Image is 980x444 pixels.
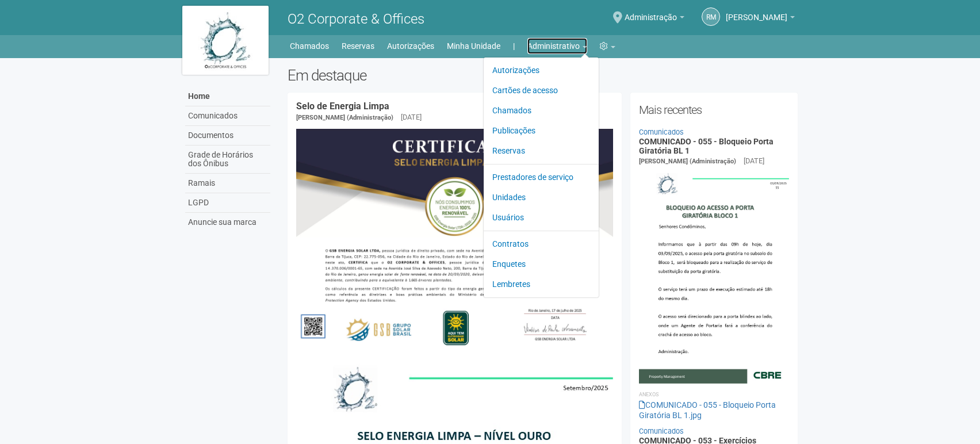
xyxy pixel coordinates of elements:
[639,389,789,400] li: Anexos
[625,14,684,24] a: Administração
[600,38,615,54] a: Configurações
[492,234,590,254] a: Contratos
[492,101,590,121] a: Chamados
[288,67,798,84] h2: Em destaque
[639,167,789,383] img: COMUNICADO%20-%20055%20-%20Bloqueio%20Porta%20Girat%C3%B3ria%20BL%201.jpg
[185,213,270,232] a: Anuncie sua marca
[296,129,613,353] img: COMUNICADO%20-%20054%20-%20Selo%20de%20Energia%20Limpa%20-%20P%C3%A1g.%202.jpg
[185,87,270,106] a: Home
[185,193,270,213] a: LGPD
[639,101,789,118] h2: Mais recentes
[492,187,590,208] a: Unidades
[639,137,774,155] a: COMUNICADO - 055 - Bloqueio Porta Giratória BL 1
[296,101,389,112] a: Selo de Energia Limpa
[492,254,590,274] a: Enquetes
[185,146,270,174] a: Grade de Horários dos Ônibus
[492,60,590,81] a: Autorizações
[744,156,764,166] div: [DATE]
[185,174,270,193] a: Ramais
[492,81,590,101] a: Cartões de acesso
[639,158,736,165] span: [PERSON_NAME] (Administração)
[185,106,270,126] a: Comunicados
[185,126,270,146] a: Documentos
[401,112,422,123] div: [DATE]
[492,141,590,161] a: Reservas
[625,2,677,22] span: Administração
[726,2,787,22] span: Rogério Machado
[492,208,590,228] a: Usuários
[702,7,720,26] a: RM
[288,11,424,27] span: O2 Corporate & Offices
[290,38,329,54] a: Chamados
[513,38,515,54] a: |
[527,38,587,54] a: Administrativo
[447,38,500,54] a: Minha Unidade
[492,121,590,141] a: Publicações
[639,128,684,136] a: Comunicados
[342,38,374,54] a: Reservas
[492,167,590,187] a: Prestadores de serviço
[726,14,795,24] a: [PERSON_NAME]
[387,38,434,54] a: Autorizações
[639,400,776,420] a: COMUNICADO - 055 - Bloqueio Porta Giratória BL 1.jpg
[296,114,393,121] span: [PERSON_NAME] (Administração)
[182,6,269,75] img: logo.jpg
[492,274,590,294] a: Lembretes
[639,427,684,435] a: Comunicados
